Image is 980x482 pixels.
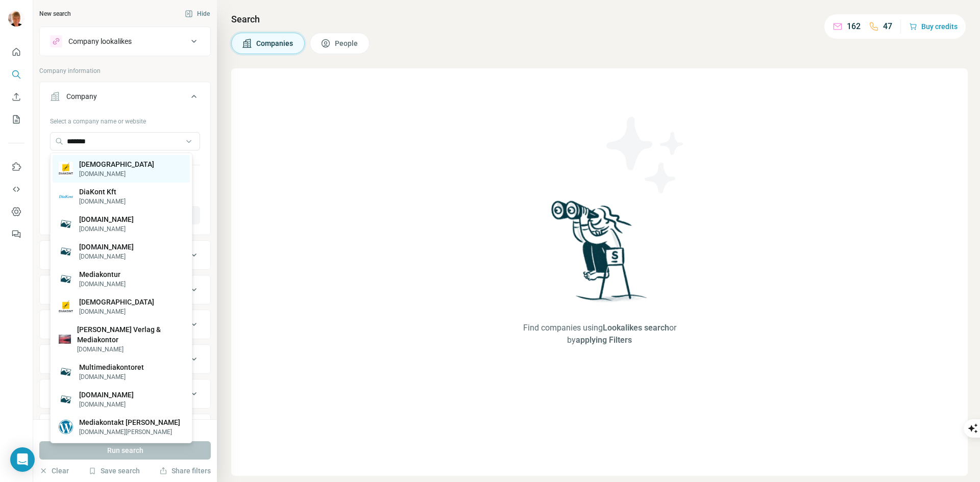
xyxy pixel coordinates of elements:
[59,335,71,344] img: Heiner Labonde Verlag & Mediakontor
[8,110,24,129] button: My lists
[576,335,632,345] span: applying Filters
[8,88,24,106] button: Enrich CSV
[59,217,73,231] img: mediakontaktlaumer.de
[40,382,210,406] button: Technologies
[66,91,97,102] div: Company
[79,427,180,437] p: [DOMAIN_NAME][PERSON_NAME]
[79,224,134,234] p: [DOMAIN_NAME]
[79,252,134,261] p: [DOMAIN_NAME]
[79,187,126,197] p: DiaKont Kft
[79,214,134,224] p: [DOMAIN_NAME]
[8,180,24,198] button: Use Surfe API
[79,269,126,280] p: Mediakontur
[59,365,73,379] img: Multimediakontoret
[10,447,35,472] div: Open Intercom Messenger
[335,38,359,48] span: People
[847,20,861,33] p: 162
[79,307,154,316] p: [DOMAIN_NAME]
[39,66,211,75] p: Company information
[8,225,24,243] button: Feedback
[77,345,184,354] p: [DOMAIN_NAME]
[8,158,24,176] button: Use Surfe on LinkedIn
[59,392,73,407] img: mediakontakt.de
[39,9,71,18] div: New search
[50,113,200,126] div: Select a company name or website
[68,36,132,46] div: Company lookalikes
[603,323,669,333] span: Lookalikes search
[59,272,73,286] img: Mediakontur
[79,390,134,400] p: [DOMAIN_NAME]
[79,242,134,252] p: [DOMAIN_NAME]
[600,109,692,201] img: Surfe Illustration - Stars
[547,198,653,312] img: Surfe Illustration - Woman searching with binoculars
[79,297,154,307] p: [DEMOGRAPHIC_DATA]
[231,12,968,27] h4: Search
[40,84,210,113] button: Company
[88,466,140,476] button: Save search
[79,169,154,179] p: [DOMAIN_NAME]
[59,420,73,434] img: Mediakontakt Laumer
[256,38,294,48] span: Companies
[909,19,958,34] button: Buy credits
[79,197,126,206] p: [DOMAIN_NAME]
[517,322,682,346] span: Find companies using or by
[79,280,126,289] p: [DOMAIN_NAME]
[77,324,184,345] p: [PERSON_NAME] Verlag & Mediakontor
[8,65,24,84] button: Search
[59,244,73,259] img: mediakontor.de
[883,20,892,33] p: 47
[40,312,210,337] button: Annual revenue ($)
[79,372,144,382] p: [DOMAIN_NAME]
[40,347,210,371] button: Employees (size)
[8,43,24,61] button: Quick start
[39,466,69,476] button: Clear
[79,362,144,372] p: Multimediakontoret
[79,417,180,427] p: Mediakontakt [PERSON_NAME]
[59,299,73,314] img: Diakont
[40,416,210,441] button: Keywords
[8,202,24,221] button: Dashboard
[40,243,210,267] button: Industry
[40,277,210,302] button: HQ location
[159,466,211,476] button: Share filters
[40,29,210,54] button: Company lookalikes
[59,162,73,176] img: Diakont
[79,400,134,409] p: [DOMAIN_NAME]
[59,189,73,204] img: DiaKont Kft
[79,159,154,169] p: [DEMOGRAPHIC_DATA]
[178,6,217,21] button: Hide
[8,10,24,27] img: Avatar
